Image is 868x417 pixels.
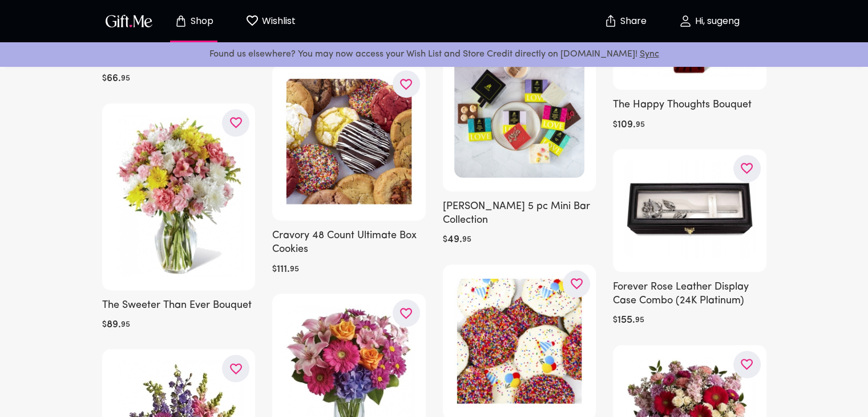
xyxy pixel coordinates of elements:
p: Share [617,17,647,26]
h6: 155 . [617,314,635,327]
h6: 95 [290,263,299,276]
h6: [PERSON_NAME] 5 pc Mini Bar Collection [443,200,596,228]
h6: 95 [121,318,130,332]
button: Wishlist page [239,3,302,39]
img: GiftMe Logo [103,13,155,29]
h6: 95 [636,118,645,132]
h6: 89 . [107,318,121,332]
p: Shop [188,17,213,26]
h6: The Happy Thoughts Bouquet [613,98,766,112]
button: Hi, sugeng [652,3,766,39]
h6: Forever Rose Leather Display Case Combo (24K Platinum) [613,280,766,308]
h6: The Sweeter Than Ever Bouquet [102,299,256,312]
h6: $ [102,72,107,86]
img: Cravory 48 Count Ultimate Box Cookies [284,76,414,207]
img: Forever Rose Leather Display Case Combo (24K Platinum) [624,161,755,258]
h6: $ [613,314,617,327]
h6: $ [272,263,277,276]
h6: 109 . [617,118,636,132]
h6: 95 [635,314,644,327]
h6: Cravory 48 Count Ultimate Box Cookies [272,229,426,257]
img: The Sweeter Than Ever Bouquet [114,115,244,276]
a: Sync [640,50,659,59]
p: Found us elsewhere? You may now access your Wish List and Store Credit directly on [DOMAIN_NAME]! [9,47,859,62]
h6: $ [443,233,447,247]
h6: 95 [462,233,471,247]
button: Store page [163,3,225,39]
img: Cravory 2 Dozen Happy Birthday Assortment Cookies [454,276,585,407]
img: secure [604,14,617,28]
p: Hi, sugeng [692,17,740,26]
h6: 49 . [447,233,462,247]
h6: 111 . [277,263,290,276]
h6: $ [102,318,107,332]
h6: 95 [121,72,130,86]
button: Share [605,1,645,41]
h6: 66 . [107,72,121,86]
p: Wishlist [259,14,296,29]
h6: $ [613,118,617,132]
button: GiftMe Logo [102,14,156,28]
img: Norman Love 5 pc Mini Bar Collection [454,47,585,178]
